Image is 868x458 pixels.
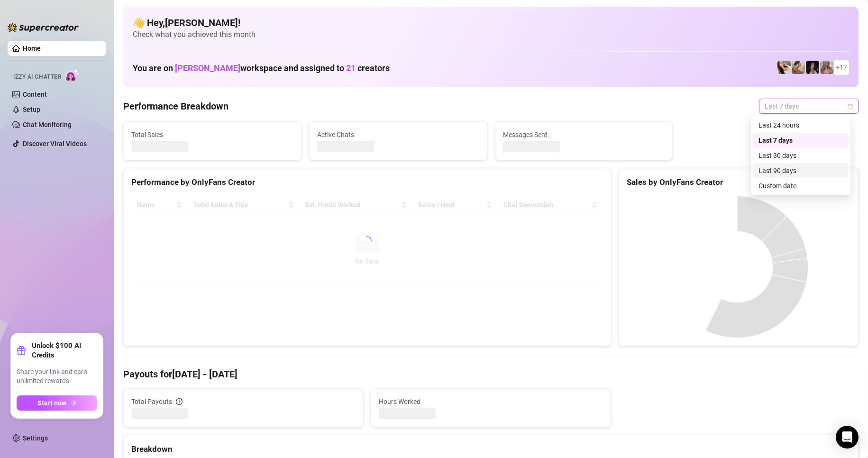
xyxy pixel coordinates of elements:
[758,135,843,146] div: Last 7 days
[836,426,859,449] div: Open Intercom Messenger
[848,103,853,109] span: calendar
[758,120,843,130] div: Last 24 hours
[753,148,849,163] div: Last 30 days
[503,129,665,140] span: Messages Sent
[123,100,228,113] h4: Performance Breakdown
[175,63,240,73] span: [PERSON_NAME]
[17,367,97,386] span: Share your link and earn unlimited rewards
[8,23,79,32] img: logo-BBDzfeDw.svg
[131,129,293,140] span: Total Sales
[753,178,849,193] div: Custom date
[758,150,843,161] div: Last 30 days
[379,396,603,407] span: Hours Worked
[753,163,849,178] div: Last 90 days
[753,133,849,148] div: Last 7 days
[23,140,87,147] a: Discover Viral Videos
[758,165,843,176] div: Last 90 days
[23,106,40,113] a: Setup
[131,443,850,456] div: Breakdown
[23,434,48,442] a: Settings
[758,181,843,191] div: Custom date
[133,16,849,29] h4: 👋 Hey, [PERSON_NAME] !
[17,346,26,355] span: gift
[65,69,80,82] img: AI Chatter
[133,63,390,73] h1: You are on workspace and assigned to creators
[23,121,72,128] a: Chat Monitoring
[123,367,859,381] h4: Payouts for [DATE] - [DATE]
[836,62,847,73] span: + 17
[176,398,183,405] span: info-circle
[37,399,66,407] span: Start now
[360,234,374,247] span: loading
[131,176,603,189] div: Performance by OnlyFans Creator
[133,29,849,40] span: Check what you achieved this month
[820,61,833,74] img: Kenzie (@dmaxkenz)
[70,400,77,406] span: arrow-right
[806,61,819,74] img: Baby (@babyyyybellaa)
[13,73,61,82] span: Izzy AI Chatter
[753,118,849,133] div: Last 24 hours
[17,395,97,411] button: Start nowarrow-right
[792,61,805,74] img: Kayla (@kaylathaylababy)
[32,341,97,360] strong: Unlock $100 AI Credits
[346,63,356,73] span: 21
[23,91,47,98] a: Content
[627,176,850,189] div: Sales by OnlyFans Creator
[765,99,853,113] span: Last 7 days
[23,45,41,52] a: Home
[317,129,479,140] span: Active Chats
[131,396,172,407] span: Total Payouts
[777,61,791,74] img: Avry (@avryjennerfree)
